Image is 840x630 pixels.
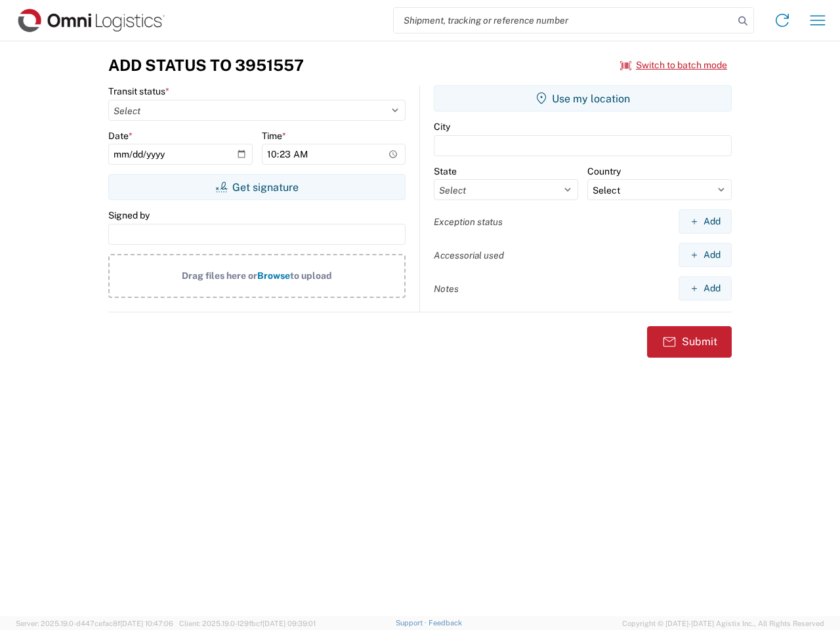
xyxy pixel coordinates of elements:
[679,209,732,234] button: Add
[434,121,450,133] label: City
[434,165,457,177] label: State
[290,270,332,281] span: to upload
[434,216,503,228] label: Exception status
[16,619,173,627] span: Server: 2025.19.0-d447cefac8f
[434,249,504,261] label: Accessorial used
[679,276,732,301] button: Add
[434,85,732,112] button: Use my location
[108,56,304,75] h3: Add Status to 3951557
[396,619,429,627] a: Support
[108,130,133,142] label: Date
[622,618,824,629] span: Copyright © [DATE]-[DATE] Agistix Inc., All Rights Reserved
[262,130,286,142] label: Time
[108,85,169,97] label: Transit status
[108,174,406,200] button: Get signature
[679,243,732,267] button: Add
[434,283,459,295] label: Notes
[587,165,621,177] label: Country
[429,619,462,627] a: Feedback
[182,270,257,281] span: Drag files here or
[120,619,173,627] span: [DATE] 10:47:06
[108,209,150,221] label: Signed by
[179,619,316,627] span: Client: 2025.19.0-129fbcf
[620,54,727,76] button: Switch to batch mode
[647,326,732,358] button: Submit
[394,8,734,33] input: Shipment, tracking or reference number
[262,619,316,627] span: [DATE] 09:39:01
[257,270,290,281] span: Browse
